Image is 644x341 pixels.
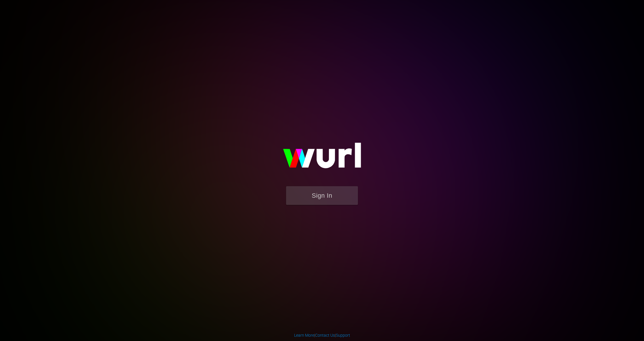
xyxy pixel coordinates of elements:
a: Learn More [294,333,314,338]
img: wurl-logo-on-black-223613ac3d8ba8fe6dc639794a292ebdb59501304c7dfd60c99c58986ef67473.svg [264,130,379,186]
a: Contact Us [315,333,335,338]
div: | | [294,332,350,338]
a: Support [336,333,350,338]
button: Sign In [286,186,358,205]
